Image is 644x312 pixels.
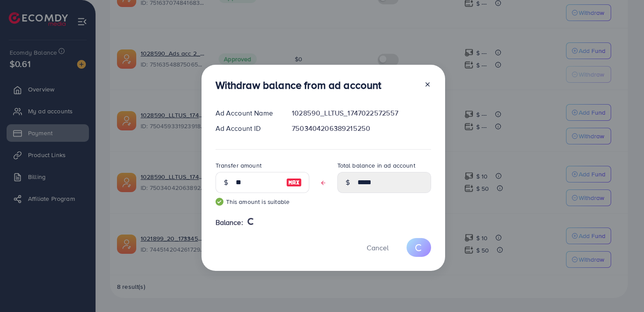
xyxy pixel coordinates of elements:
div: Ad Account ID [209,123,285,133]
div: 7503404206389215250 [285,123,438,133]
button: Cancel [356,238,400,257]
span: Balance: [216,217,243,228]
iframe: Chat [607,273,637,305]
div: 1028590_LLTUS_1747022572557 [285,108,438,118]
span: Cancel [367,243,389,252]
h3: Withdraw balance from ad account [216,79,382,91]
div: Ad Account Name [209,108,285,118]
label: Total balance in ad account [337,161,415,170]
img: image [286,177,302,188]
label: Transfer amount [216,161,262,170]
img: guide [216,198,223,206]
small: This amount is suitable [216,197,309,206]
